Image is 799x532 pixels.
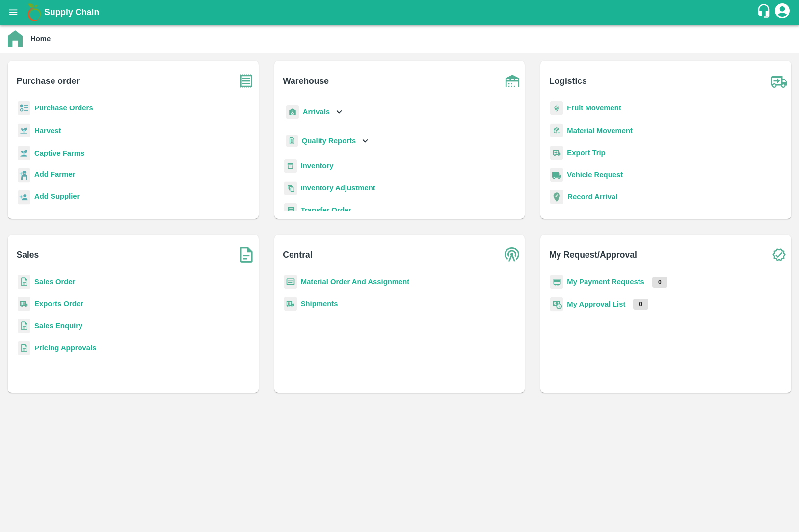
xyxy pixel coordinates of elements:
[286,135,298,147] img: qualityReport
[301,278,410,286] a: Material Order And Assignment
[34,104,93,112] a: Purchase Orders
[301,206,351,214] a: Transfer Order
[18,275,30,289] img: sales
[500,242,525,267] img: central
[303,108,330,116] b: Arrivals
[550,168,563,182] img: vehicle
[633,299,648,310] p: 0
[18,319,30,333] img: sales
[550,146,563,160] img: delivery
[567,127,633,134] a: Material Movement
[500,69,525,93] img: warehouse
[283,248,312,262] b: Central
[756,3,773,21] div: customer-support
[34,149,84,157] a: Captive Farms
[302,137,356,145] b: Quality Reports
[44,7,99,17] b: Supply Chain
[8,30,23,47] img: home
[567,300,625,308] a: My Approval List
[234,69,259,93] img: purchase
[550,190,563,204] img: recordArrival
[34,344,96,352] a: Pricing Approvals
[550,297,563,312] img: approval
[284,101,345,123] div: Arrivals
[2,1,25,24] button: open drawer
[17,74,80,88] b: Purchase order
[18,190,30,205] img: supplier
[301,184,375,192] a: Inventory Adjustment
[550,101,563,115] img: fruit
[34,322,82,330] a: Sales Enquiry
[34,278,75,286] a: Sales Order
[34,169,75,182] a: Add Farmer
[773,2,791,23] div: account of current user
[18,341,30,355] img: sales
[549,248,637,262] b: My Request/Approval
[567,278,644,286] a: My Payment Requests
[284,181,297,195] img: inventory
[18,101,30,115] img: reciept
[567,104,621,112] a: Fruit Movement
[34,191,80,204] a: Add Supplier
[301,162,334,170] a: Inventory
[25,2,44,22] img: logo
[549,74,587,88] b: Logistics
[567,171,623,179] a: Vehicle Request
[767,69,791,93] img: truck
[18,123,30,138] img: harvest
[652,277,667,288] p: 0
[34,170,75,178] b: Add Farmer
[284,275,297,289] img: centralMaterial
[18,297,30,311] img: shipments
[34,127,61,134] a: Harvest
[767,242,791,267] img: check
[17,248,39,262] b: Sales
[550,123,563,138] img: material
[34,300,83,308] a: Exports Order
[286,105,299,119] img: whArrival
[284,131,371,151] div: Quality Reports
[284,203,297,217] img: whTransfer
[30,35,51,43] b: Home
[234,242,259,267] img: soSales
[301,300,338,308] a: Shipments
[284,297,297,311] img: shipments
[18,146,30,160] img: harvest
[567,149,605,157] a: Export Trip
[284,159,297,173] img: whInventory
[567,193,617,201] a: Record Arrival
[283,74,329,88] b: Warehouse
[34,192,80,200] b: Add Supplier
[44,5,756,19] a: Supply Chain
[550,275,563,289] img: payment
[18,168,30,183] img: farmer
